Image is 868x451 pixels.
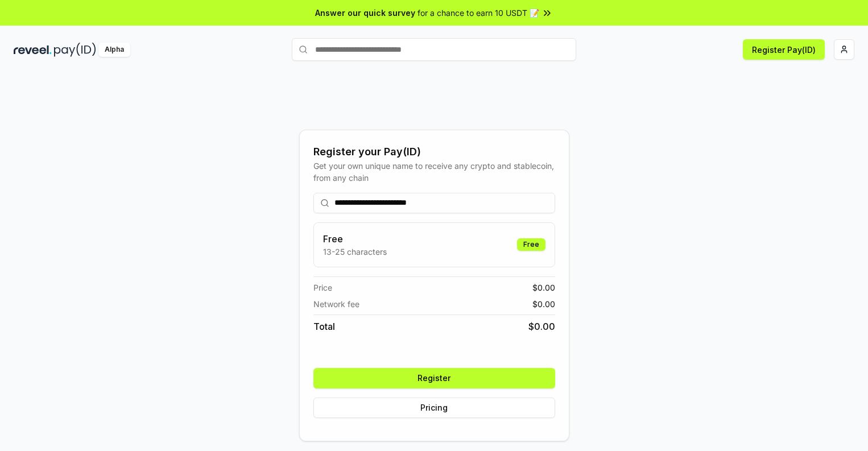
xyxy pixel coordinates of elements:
[517,238,545,251] div: Free
[743,39,825,60] button: Register Pay(ID)
[313,282,332,293] span: Price
[313,298,359,310] span: Network fee
[313,160,555,184] div: Get your own unique name to receive any crypto and stablecoin, from any chain
[14,43,52,57] img: reveel_dark
[418,7,539,19] span: for a chance to earn 10 USDT 📝
[315,7,415,19] span: Answer our quick survey
[313,320,335,333] span: Total
[323,246,387,258] p: 13-25 characters
[54,43,96,57] img: pay_id
[532,282,555,293] span: $ 0.00
[528,320,555,333] span: $ 0.00
[313,398,555,418] button: Pricing
[532,298,555,310] span: $ 0.00
[313,144,555,160] div: Register your Pay(ID)
[98,43,130,57] div: Alpha
[313,368,555,388] button: Register
[323,232,387,246] h3: Free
